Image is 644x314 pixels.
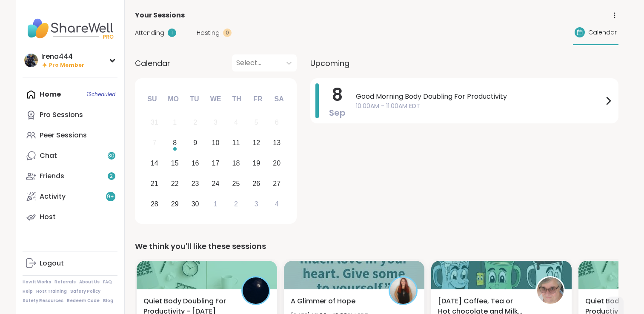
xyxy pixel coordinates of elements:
[185,90,204,108] div: Tu
[206,174,225,193] div: Choose Wednesday, September 24th, 2025
[23,186,117,207] a: Activity9+
[249,90,267,108] div: Fr
[146,174,164,193] div: Choose Sunday, September 21st, 2025
[151,117,158,128] div: 31
[275,117,279,128] div: 6
[329,107,346,119] span: Sep
[40,212,56,222] div: Host
[166,174,184,193] div: Choose Monday, September 22nd, 2025
[232,157,240,169] div: 18
[23,253,117,274] a: Logout
[268,154,286,173] div: Choose Saturday, September 20th, 2025
[291,296,355,306] span: A Glimmer of Hope
[214,117,218,128] div: 3
[227,134,245,152] div: Choose Thursday, September 11th, 2025
[108,152,114,160] span: 30
[143,90,161,108] div: Su
[151,157,158,169] div: 14
[135,57,170,69] span: Calendar
[234,198,238,210] div: 2
[23,279,51,285] a: How It Works
[232,137,240,148] div: 11
[110,173,113,180] span: 2
[268,114,286,132] div: Not available Saturday, September 6th, 2025
[40,151,57,160] div: Chat
[186,134,204,152] div: Choose Tuesday, September 9th, 2025
[168,29,176,37] div: 1
[135,10,185,20] span: Your Sessions
[193,117,197,128] div: 2
[67,298,100,304] a: Redeem Code
[192,178,199,189] div: 23
[23,207,117,227] a: Host
[171,157,179,169] div: 15
[310,57,349,69] span: Upcoming
[24,54,38,67] img: Irena444
[243,277,269,304] img: QueenOfTheNight
[588,28,617,37] span: Calendar
[36,288,67,294] a: Host Training
[212,137,220,148] div: 10
[206,134,225,152] div: Choose Wednesday, September 10th, 2025
[164,90,183,108] div: Mo
[227,154,245,173] div: Choose Thursday, September 18th, 2025
[166,154,184,173] div: Choose Monday, September 15th, 2025
[212,157,220,169] div: 17
[23,105,117,125] a: Pro Sessions
[537,277,564,304] img: Susan
[23,125,117,146] a: Peer Sessions
[54,279,76,285] a: Referrals
[171,198,179,210] div: 29
[206,195,225,213] div: Choose Wednesday, October 1st, 2025
[227,174,245,193] div: Choose Thursday, September 25th, 2025
[41,52,84,61] div: Irena444
[40,259,64,268] div: Logout
[23,288,33,294] a: Help
[206,90,225,108] div: We
[171,178,179,189] div: 22
[197,29,220,37] span: Hosting
[247,174,266,193] div: Choose Friday, September 26th, 2025
[70,288,100,294] a: Safety Policy
[23,298,63,304] a: Safety Resources
[227,90,246,108] div: Th
[40,171,64,181] div: Friends
[79,279,100,285] a: About Us
[40,110,83,120] div: Pro Sessions
[247,114,266,132] div: Not available Friday, September 5th, 2025
[234,117,238,128] div: 4
[135,29,164,37] span: Attending
[186,174,204,193] div: Choose Tuesday, September 23rd, 2025
[135,240,618,252] div: We think you'll like these sessions
[212,178,220,189] div: 24
[23,146,117,166] a: Chat30
[332,83,343,107] span: 8
[255,198,258,210] div: 3
[192,198,199,210] div: 30
[275,198,279,210] div: 4
[144,112,287,214] div: month 2025-09
[173,117,177,128] div: 1
[227,195,245,213] div: Choose Thursday, October 2nd, 2025
[255,117,258,128] div: 5
[206,114,225,132] div: Not available Wednesday, September 3rd, 2025
[186,114,204,132] div: Not available Tuesday, September 2nd, 2025
[214,198,218,210] div: 1
[40,192,66,201] div: Activity
[273,137,280,148] div: 13
[269,90,288,108] div: Sa
[166,195,184,213] div: Choose Monday, September 29th, 2025
[206,154,225,173] div: Choose Wednesday, September 17th, 2025
[103,279,112,285] a: FAQ
[186,154,204,173] div: Choose Tuesday, September 16th, 2025
[273,157,280,169] div: 20
[40,131,87,140] div: Peer Sessions
[247,134,266,152] div: Choose Friday, September 12th, 2025
[247,195,266,213] div: Choose Friday, October 3rd, 2025
[146,134,164,152] div: Not available Sunday, September 7th, 2025
[146,195,164,213] div: Choose Sunday, September 28th, 2025
[252,157,260,169] div: 19
[356,102,603,111] span: 10:00AM - 11:00AM EDT
[252,178,260,189] div: 26
[23,14,117,43] img: ShareWell Nav Logo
